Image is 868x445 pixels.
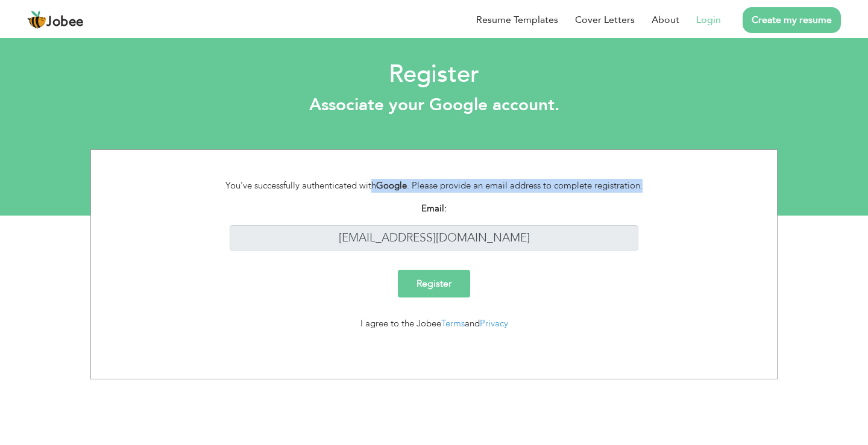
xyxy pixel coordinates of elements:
div: You've successfully authenticated with . Please provide an email address to complete registration. [212,179,657,193]
strong: Email: [421,202,447,214]
span: Jobee [46,16,84,29]
a: Cover Letters [575,13,635,27]
input: Enter your email address [230,225,639,251]
h3: Associate your Google account. [9,95,859,116]
div: I agree to the Jobee and [212,317,657,331]
a: Terms [441,317,465,329]
a: About [652,13,679,27]
a: Login [696,13,721,27]
input: Register [398,270,470,297]
strong: Google [376,179,407,191]
a: Privacy [480,317,508,329]
img: jobee.io [27,10,46,30]
h2: Register [9,59,859,90]
a: Jobee [27,10,84,30]
a: Resume Templates [476,13,558,27]
a: Create my resume [743,7,841,33]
